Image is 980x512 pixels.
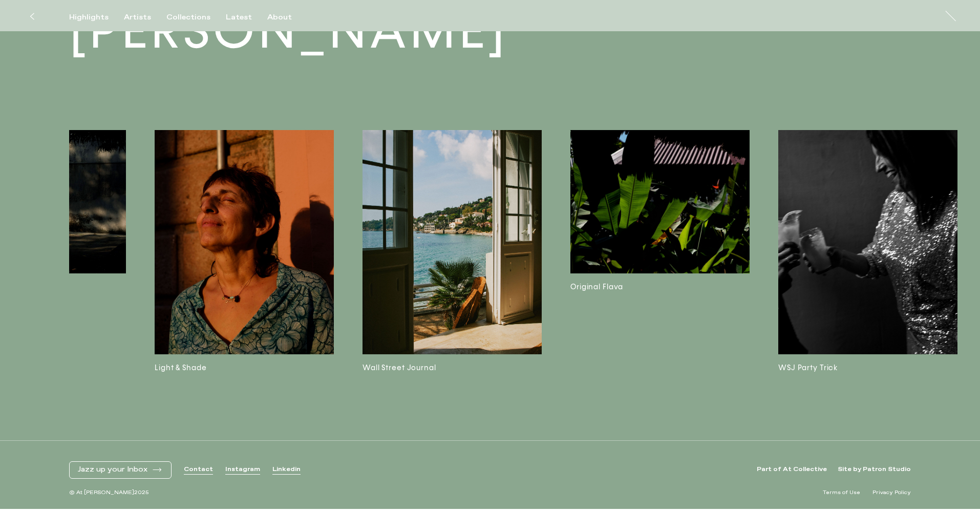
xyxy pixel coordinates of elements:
[69,13,124,22] button: Highlights
[124,13,166,22] button: Artists
[272,465,301,474] a: Linkedin
[363,362,542,374] h3: Wall Street Journal
[226,13,252,22] div: Latest
[69,13,109,22] div: Highlights
[872,489,911,497] a: Privacy Policy
[570,130,750,374] a: Original Flava
[78,465,163,474] button: Jazz up your Inbox
[166,13,226,22] button: Collections
[838,465,911,474] a: Site by Patron Studio
[155,130,334,374] a: Light & Shade
[570,282,750,293] h3: Original Flava
[225,465,260,474] a: Instagram
[757,465,827,474] a: Part of At Collective
[166,13,210,22] div: Collections
[267,13,307,22] button: About
[155,362,334,374] h3: Light & Shade
[226,13,267,22] button: Latest
[184,465,213,474] a: Contact
[778,130,957,374] a: WSJ Party Trick
[69,489,149,497] span: © At [PERSON_NAME] 2025
[778,362,957,374] h3: WSJ Party Trick
[124,13,151,22] div: Artists
[363,130,542,374] a: Wall Street Journal
[823,489,860,497] a: Terms of Use
[78,465,147,474] span: Jazz up your Inbox
[267,13,292,22] div: About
